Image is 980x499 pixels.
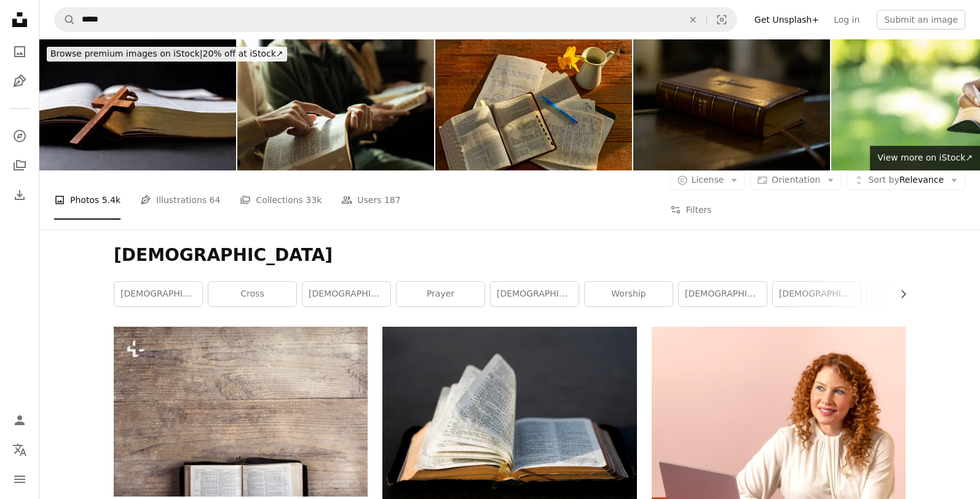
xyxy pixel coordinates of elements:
img: Christian group are praying to god with the bible and sharing the gospel. [237,39,434,170]
a: Log in [826,10,867,30]
span: 33k [306,193,322,207]
a: Explore [7,124,32,148]
a: pray [867,282,955,306]
form: Find visuals sitewide [54,7,737,32]
a: [DEMOGRAPHIC_DATA] study [114,282,202,306]
a: Opened bible on a wooden desk background. [114,406,368,417]
button: Search Unsplash [55,8,76,31]
a: Log in / Sign up [7,408,32,433]
span: 64 [210,193,221,207]
a: Photos [7,39,32,64]
a: open book [382,417,636,428]
a: Illustrations [7,69,32,94]
a: Download History [7,183,32,207]
a: View more on iStock↗ [870,146,980,170]
a: [DEMOGRAPHIC_DATA] verse [491,282,579,306]
img: Wooden cross and bible on the table [39,39,236,170]
span: 187 [384,193,401,207]
a: prayer [397,282,484,306]
a: Users 187 [341,180,400,220]
a: [DEMOGRAPHIC_DATA] [302,282,390,306]
span: Sort by [868,175,899,185]
a: Browse premium images on iStock|20% off at iStock↗ [39,39,294,69]
a: Home — Unsplash [7,7,32,34]
a: Collections 33k [240,180,322,220]
a: Get Unsplash+ [747,10,826,30]
button: License [670,170,746,190]
button: scroll list to the right [892,282,906,306]
span: Relevance [868,174,944,186]
img: Holy Bible [633,39,830,170]
button: Sort byRelevance [847,170,965,190]
a: Collections [7,153,32,178]
span: 20% off at iStock ↗ [50,49,283,58]
span: License [692,175,724,185]
a: [DEMOGRAPHIC_DATA] [679,282,767,306]
button: Orientation [750,170,842,190]
a: worship [585,282,673,306]
a: [DEMOGRAPHIC_DATA] [773,282,861,306]
img: Opened bible on a wooden desk background. [114,327,368,497]
button: Clear [679,8,706,31]
button: Menu [7,467,32,492]
button: Language [7,437,32,462]
a: Illustrations 64 [140,180,220,220]
span: Orientation [772,175,820,185]
button: Submit an image [877,10,965,30]
img: Country Cottage features [435,39,632,170]
button: Visual search [707,8,737,31]
a: cross [208,282,296,306]
span: View more on iStock ↗ [877,153,973,162]
span: Browse premium images on iStock | [50,49,202,58]
h1: [DEMOGRAPHIC_DATA] [114,244,906,266]
button: Filters [670,190,712,230]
